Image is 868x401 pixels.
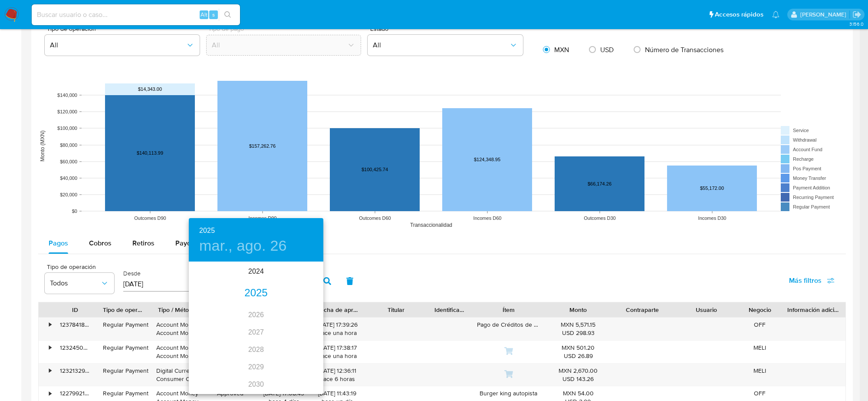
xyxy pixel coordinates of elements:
[189,285,323,302] div: 2025
[189,263,323,280] div: 2024
[199,225,215,237] button: 2025
[199,237,287,255] button: mar., ago. 26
